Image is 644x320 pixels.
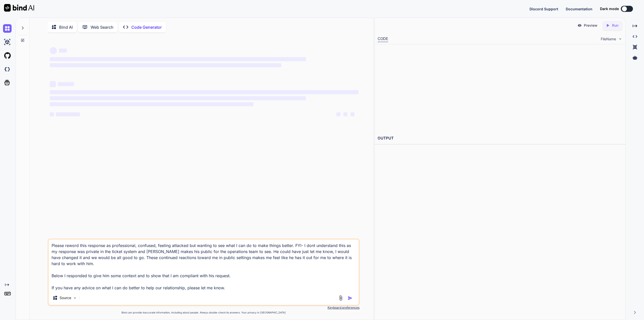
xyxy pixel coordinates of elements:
span: Documentation [566,7,592,11]
span: ‌ [50,112,54,116]
span: ‌ [50,57,306,61]
p: Code Generator [131,24,162,30]
img: darkCloudIdeIcon [3,65,12,74]
span: ‌ [50,81,56,87]
span: ‌ [336,112,340,116]
img: chevron down [618,37,622,41]
span: ‌ [50,96,306,100]
img: ai-studio [3,38,12,46]
img: Bind AI [4,4,34,12]
span: ‌ [56,112,80,116]
span: ‌ [50,90,358,94]
img: icon [348,296,353,301]
span: ‌ [58,82,74,86]
p: Source [60,295,71,300]
p: Bind can provide inaccurate information, including about people. Always double-check its answers.... [48,311,359,314]
span: ‌ [50,102,254,106]
p: Preview [584,23,597,28]
span: ‌ [343,112,347,116]
img: githubLight [3,51,12,60]
img: chat [3,24,12,33]
img: preview [577,23,582,28]
span: FileName [601,37,616,42]
span: ‌ [59,49,67,53]
img: attachment [338,295,344,301]
h2: OUTPUT [375,132,625,144]
textarea: Please reword this response as professional, confused, feeling attacked but wanting to see what I... [49,239,359,291]
span: Discord Support [530,7,558,11]
span: ‌ [50,63,281,67]
button: Discord Support [530,6,558,12]
p: Run [612,23,618,28]
p: Web Search [91,24,113,30]
p: Bind AI [59,24,73,30]
span: ‌ [50,47,57,54]
button: Documentation [566,6,592,12]
div: CODE [378,36,388,42]
img: Pick Models [73,296,77,300]
p: Keyboard preferences [48,306,359,310]
span: ‌ [350,112,354,116]
span: Dark mode [600,6,619,11]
